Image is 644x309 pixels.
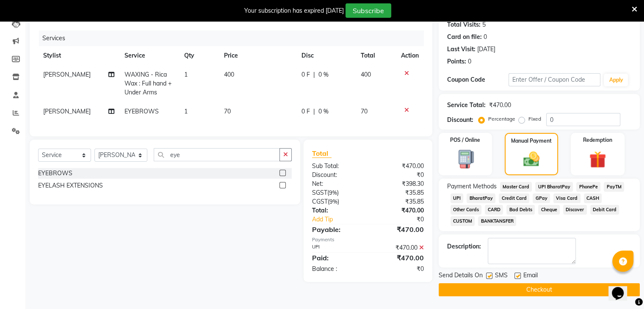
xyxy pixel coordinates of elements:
div: Last Visit: [447,45,475,54]
img: _cash.svg [518,150,544,168]
div: Your subscription has expired [DATE] [244,6,344,15]
div: Points: [447,57,466,66]
img: _gift.svg [584,149,611,170]
div: Card on file: [447,33,482,41]
img: _pos-terminal.svg [451,149,479,169]
label: Percentage [488,115,515,123]
th: Stylist [38,46,119,65]
div: EYELASH EXTENSIONS [38,181,103,190]
th: Qty [179,46,219,65]
span: CASH [584,193,602,203]
div: Coupon Code [447,75,509,84]
span: UPI BharatPay [535,182,573,192]
span: 70 [361,108,368,115]
a: Add Tip [306,215,378,224]
span: GPay [533,193,550,203]
div: ₹0 [368,171,430,179]
span: EYEBROWS [124,108,159,115]
div: Discount: [447,116,473,124]
div: ₹470.00 [368,206,430,215]
button: Checkout [439,283,640,296]
div: [DATE] [477,45,495,54]
span: Total [312,149,332,158]
div: Net: [306,179,368,188]
th: Action [396,46,424,65]
div: Service Total: [447,101,486,110]
div: ₹470.00 [368,224,430,235]
label: Fixed [528,115,541,123]
span: SGST [312,189,327,196]
span: 1 [184,108,188,115]
div: ₹470.00 [368,253,430,263]
iframe: chat widget [608,275,636,301]
div: 5 [482,20,486,29]
span: Email [523,271,538,281]
label: Manual Payment [511,137,552,145]
div: Services [39,30,430,46]
div: EYEBROWS [38,169,72,178]
span: PayTM [604,182,624,192]
span: Master Card [500,182,532,192]
div: ₹0 [368,265,430,273]
span: 0 % [318,107,329,116]
span: Discover [563,205,587,215]
div: ( ) [306,188,368,197]
label: Redemption [583,136,612,144]
span: | [313,70,315,79]
div: ₹35.85 [368,188,430,197]
th: Service [119,46,179,65]
span: 9% [329,198,337,205]
span: CUSTOM [451,216,475,226]
div: ₹470.00 [489,101,511,110]
span: [PERSON_NAME] [43,71,91,78]
span: SMS [495,271,508,281]
span: Credit Card [499,193,529,203]
div: ₹398.30 [368,179,430,188]
span: | [313,107,315,116]
div: Total Visits: [447,20,481,29]
label: POS / Online [450,136,480,144]
div: ₹470.00 [368,162,430,171]
span: BharatPay [467,193,495,203]
th: Total [356,46,396,65]
div: ( ) [306,197,368,206]
span: WAXING - Rica Wax : Full hand + Under Arms [124,71,171,96]
span: 0 % [318,70,329,79]
span: 400 [361,71,371,78]
div: 0 [484,33,487,41]
div: Payments [312,236,424,243]
div: 0 [468,57,471,66]
div: Discount: [306,171,368,179]
input: Search or Scan [154,148,280,161]
div: ₹0 [378,215,430,224]
span: Visa Card [553,193,580,203]
div: Total: [306,206,368,215]
span: 1 [184,71,188,78]
button: Apply [604,74,628,86]
div: Paid: [306,253,368,263]
div: Sub Total: [306,162,368,171]
th: Disc [296,46,356,65]
span: 0 F [301,107,310,116]
div: Balance : [306,265,368,273]
button: Subscribe [345,3,391,18]
th: Price [219,46,296,65]
div: Description: [447,242,481,251]
span: UPI [451,193,464,203]
span: CGST [312,198,328,205]
span: Debit Card [590,205,619,215]
span: CARD [485,205,503,215]
span: [PERSON_NAME] [43,108,91,115]
span: BANKTANSFER [478,216,516,226]
span: 70 [224,108,231,115]
span: Send Details On [439,271,483,281]
span: Payment Methods [447,182,497,191]
input: Enter Offer / Coupon Code [509,73,601,86]
span: Other Cards [451,205,482,215]
span: PhonePe [576,182,600,192]
div: UPI [306,243,368,252]
div: Payable: [306,224,368,235]
span: Bad Debts [506,205,535,215]
span: 0 F [301,70,310,79]
span: Cheque [538,205,560,215]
